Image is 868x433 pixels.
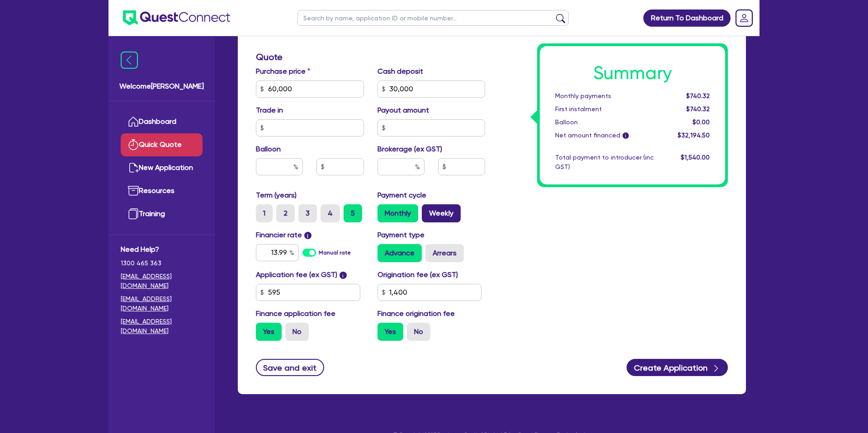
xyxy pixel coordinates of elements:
[377,105,429,116] label: Payout amount
[377,269,458,280] label: Origination fee (ex GST)
[256,105,283,116] label: Trade in
[732,6,756,30] a: Dropdown toggle
[121,244,203,255] span: Need Help?
[256,190,297,201] label: Term (years)
[121,272,203,291] a: [EMAIL_ADDRESS][DOMAIN_NAME]
[377,244,422,262] label: Advance
[297,10,569,26] input: Search by name, application ID or mobile number...
[121,259,203,268] span: 1300 465 363
[256,308,335,319] label: Finance application fee
[548,104,660,114] div: First instalment
[128,139,139,150] img: quick-quote
[377,144,442,155] label: Brokerage (ex GST)
[121,52,138,69] img: icon-menu-close
[304,232,311,239] span: i
[344,204,362,222] label: 5
[693,118,710,126] span: $0.00
[377,230,425,240] label: Payment type
[298,204,317,222] label: 3
[340,272,347,279] span: i
[119,81,204,92] span: Welcome [PERSON_NAME]
[256,230,311,240] label: Financier rate
[121,179,203,202] a: Resources
[285,323,309,341] label: No
[123,10,230,25] img: quest-connect-logo-blue
[548,153,660,172] div: Total payment to introducer (inc GST)
[121,317,203,336] a: [EMAIL_ADDRESS][DOMAIN_NAME]
[643,9,731,27] a: Return To Dashboard
[548,131,660,140] div: Net amount financed
[256,269,337,280] label: Application fee (ex GST)
[321,204,340,222] label: 4
[256,144,281,155] label: Balloon
[678,132,710,139] span: $32,194.50
[627,359,728,376] button: Create Application
[407,323,430,341] label: No
[377,66,423,77] label: Cash deposit
[377,308,455,319] label: Finance origination fee
[128,162,139,173] img: new-application
[256,52,485,62] h3: Quote
[121,133,203,156] a: Quick Quote
[256,66,310,77] label: Purchase price
[686,105,710,113] span: $740.32
[276,204,295,222] label: 2
[121,202,203,226] a: Training
[256,323,282,341] label: Yes
[548,118,660,127] div: Balloon
[377,204,418,222] label: Monthly
[121,156,203,179] a: New Application
[256,204,273,222] label: 1
[681,154,710,161] span: $1,540.00
[128,185,139,196] img: resources
[686,92,710,99] span: $740.32
[121,110,203,133] a: Dashboard
[623,133,629,139] span: i
[377,190,426,201] label: Payment cycle
[256,359,324,376] button: Save and exit
[121,294,203,313] a: [EMAIL_ADDRESS][DOMAIN_NAME]
[555,62,710,84] h1: Summary
[425,244,464,262] label: Arrears
[422,204,461,222] label: Weekly
[548,91,660,101] div: Monthly payments
[377,323,403,341] label: Yes
[319,249,351,257] label: Manual rate
[128,208,139,219] img: training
